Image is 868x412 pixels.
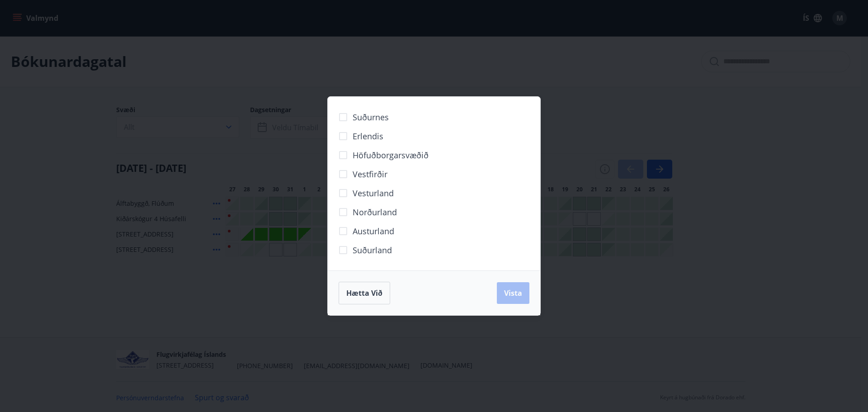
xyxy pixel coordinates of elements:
[353,111,389,123] span: Suðurnes
[353,149,429,161] span: Höfuðborgarsvæðið
[353,187,394,199] span: Vesturland
[353,168,387,180] span: Vestfirðir
[339,282,390,304] button: Hætta við
[346,288,382,298] span: Hætta við
[353,130,383,142] span: Erlendis
[353,225,394,237] span: Austurland
[353,206,397,218] span: Norðurland
[353,244,392,256] span: Suðurland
